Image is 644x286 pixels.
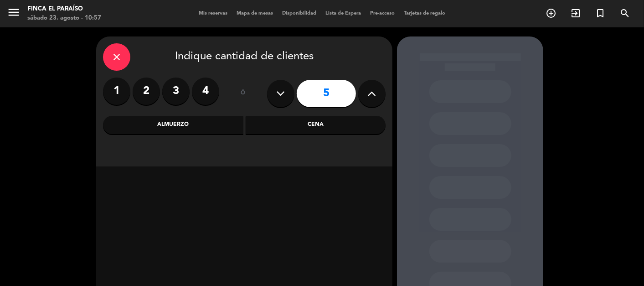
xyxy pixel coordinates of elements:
[228,78,258,109] div: ó
[321,11,366,16] span: Lista de Espera
[366,11,399,16] span: Pre-acceso
[595,8,606,19] i: turned_in_not
[192,78,219,105] label: 4
[570,8,581,19] i: exit_to_app
[103,116,243,134] div: Almuerzo
[103,43,386,71] div: Indique cantidad de clientes
[103,78,130,105] label: 1
[232,11,278,16] span: Mapa de mesas
[162,78,190,105] label: 3
[546,8,556,19] i: add_circle_outline
[7,5,21,19] i: menu
[27,5,101,14] div: Finca El Paraíso
[619,8,630,19] i: search
[278,11,321,16] span: Disponibilidad
[111,52,122,62] i: close
[27,14,101,23] div: sábado 23. agosto - 10:57
[7,5,21,22] button: menu
[194,11,232,16] span: Mis reservas
[399,11,450,16] span: Tarjetas de regalo
[133,78,160,105] label: 2
[246,116,386,134] div: Cena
